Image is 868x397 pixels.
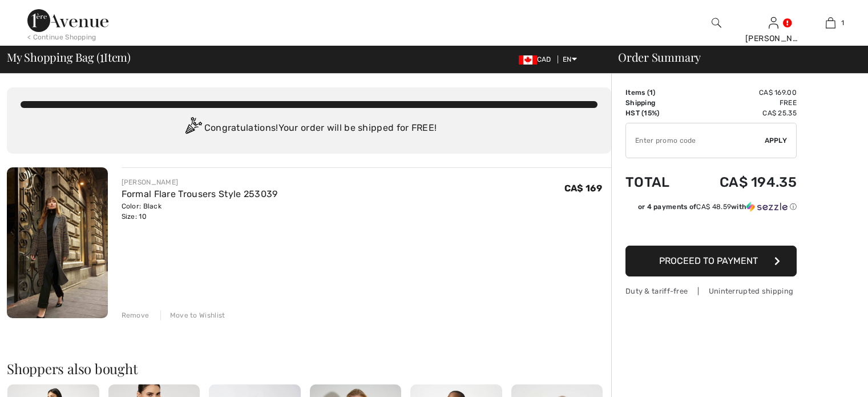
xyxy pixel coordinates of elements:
[7,51,131,63] span: My Shopping Bag ( Item)
[122,189,278,199] a: Formal Flare Trousers Style 253039
[625,108,688,118] td: HST (15%)
[769,16,778,30] img: My Info
[802,16,858,30] a: 1
[649,89,653,97] span: 1
[746,202,788,212] img: Sezzle
[519,55,537,65] img: Canadian Dollar
[27,32,96,42] div: < Continue Shopping
[122,310,150,320] div: Remove
[7,167,108,318] img: Formal Flare Trousers Style 253039
[626,123,765,158] input: Promo code
[796,363,857,391] iframe: Opens a widget where you can chat to one of our agents
[519,55,556,63] span: CAD
[769,17,778,28] a: Sign In
[765,135,788,146] span: Apply
[688,108,797,118] td: CA$ 25.35
[21,117,597,140] div: Congratulations! Your order will be shipped for FREE!
[659,255,758,266] span: Proceed to Payment
[625,246,797,276] button: Proceed to Payment
[625,163,688,202] td: Total
[563,55,577,63] span: EN
[181,117,204,140] img: Congratulation2.svg
[826,16,835,30] img: My Bag
[7,362,611,375] h2: Shoppers also bought
[122,201,278,222] div: Color: Black Size: 10
[625,202,797,216] div: or 4 payments ofCA$ 48.59withSezzle Click to learn more about Sezzle
[27,9,108,32] img: 1ère Avenue
[688,98,797,108] td: Free
[625,98,688,108] td: Shipping
[122,177,278,187] div: [PERSON_NAME]
[625,216,797,242] iframe: PayPal-paypal
[745,33,801,45] div: [PERSON_NAME]
[564,183,602,194] span: CA$ 169
[688,87,797,98] td: CA$ 169.00
[712,16,721,30] img: search the website
[688,163,797,202] td: CA$ 194.35
[604,51,861,63] div: Order Summary
[160,310,225,320] div: Move to Wishlist
[100,49,104,63] span: 1
[841,18,844,28] span: 1
[638,202,797,212] div: or 4 payments of with
[696,203,731,211] span: CA$ 48.59
[625,87,688,98] td: Items ( )
[625,286,797,296] div: Duty & tariff-free | Uninterrupted shipping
